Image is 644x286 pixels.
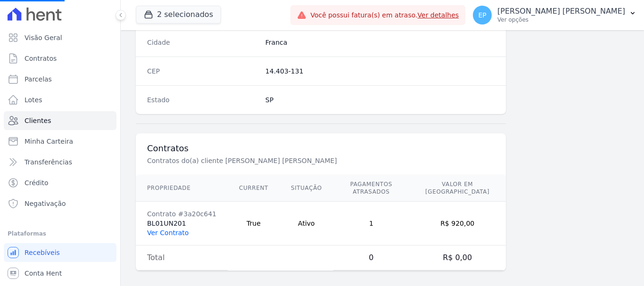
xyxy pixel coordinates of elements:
td: 1 [333,202,409,245]
span: Lotes [25,95,42,105]
dt: CEP [147,66,258,76]
a: Transferências [4,153,116,172]
a: Minha Carteira [4,132,116,151]
span: Crédito [25,178,49,188]
td: BL01UN201 [136,202,228,245]
a: Contratos [4,49,116,68]
a: Lotes [4,90,116,109]
span: Você possui fatura(s) em atraso. [310,10,459,20]
a: Ver Contrato [147,229,189,237]
dd: SP [265,95,495,105]
a: Clientes [4,111,116,130]
th: Propriedade [136,175,228,202]
span: Visão Geral [25,33,62,42]
div: Contrato #3a20c641 [147,209,216,219]
th: Current [228,175,280,202]
span: Parcelas [25,74,52,84]
th: Valor em [GEOGRAPHIC_DATA] [409,175,506,202]
div: Plataformas [8,228,113,239]
span: Transferências [25,157,72,167]
dd: Franca [265,38,495,47]
span: Contratos [25,54,57,63]
span: EP [478,12,486,18]
dt: Estado [147,95,258,105]
a: Conta Hent [4,264,116,283]
th: Pagamentos Atrasados [333,175,409,202]
th: Situação [280,175,333,202]
dt: Cidade [147,38,258,47]
td: Ativo [280,202,333,245]
a: Ver detalhes [418,11,459,19]
h3: Contratos [147,143,495,154]
td: R$ 920,00 [409,202,506,245]
td: True [228,202,280,245]
a: Parcelas [4,70,116,89]
span: Recebíveis [25,248,60,257]
span: Conta Hent [25,269,62,278]
p: Contratos do(a) cliente [PERSON_NAME] [PERSON_NAME] [147,156,464,165]
dd: 14.403-131 [265,66,495,76]
td: R$ 0,00 [409,245,506,270]
p: Ver opções [497,16,625,24]
a: Visão Geral [4,28,116,47]
button: 2 selecionados [136,6,221,24]
span: Clientes [25,116,51,125]
td: Total [136,245,228,270]
a: Recebíveis [4,243,116,262]
a: Negativação [4,194,116,213]
span: Minha Carteira [25,137,73,146]
p: [PERSON_NAME] [PERSON_NAME] [497,7,625,16]
span: Negativação [25,199,66,208]
button: EP [PERSON_NAME] [PERSON_NAME] Ver opções [465,2,644,28]
td: 0 [333,245,409,270]
a: Crédito [4,173,116,192]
